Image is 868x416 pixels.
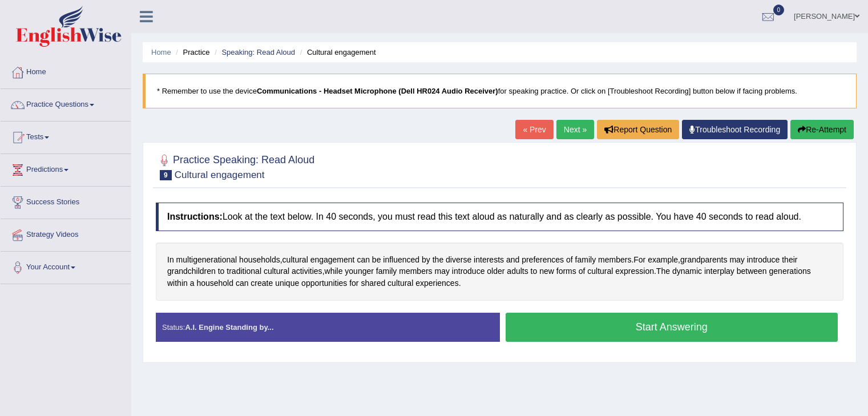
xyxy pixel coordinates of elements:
span: 9 [160,170,172,180]
span: Click to see word definition [190,277,195,289]
span: Click to see word definition [782,254,797,266]
span: Click to see word definition [236,277,249,289]
div: Status: [156,313,500,342]
span: Click to see word definition [487,265,504,277]
a: Home [151,48,171,56]
h4: Look at the text below. In 40 seconds, you must read this text aloud as naturally and as clearly ... [156,203,843,231]
a: Troubleshoot Recording [682,120,788,139]
span: 0 [773,5,785,15]
span: Click to see word definition [251,277,273,289]
span: Click to see word definition [575,254,596,266]
span: Click to see word definition [301,277,347,289]
a: Home [1,56,131,85]
span: Click to see word definition [167,254,174,266]
h2: Practice Speaking: Read Aloud [156,152,314,180]
span: Click to see word definition [747,254,780,266]
span: Click to see word definition [435,265,450,277]
span: Click to see word definition [648,254,678,266]
small: Cultural engagement [175,169,265,180]
span: Click to see word definition [372,254,381,266]
span: Click to see word definition [264,265,289,277]
a: Tests [1,122,131,150]
a: Success Stories [1,187,131,215]
span: Click to see word definition [615,265,654,277]
b: Instructions: [167,212,223,221]
li: Practice [173,47,209,58]
span: Click to see word definition [176,254,237,266]
span: Click to see word definition [566,254,573,266]
button: Start Answering [506,313,838,342]
span: Click to see word definition [345,265,374,277]
span: Click to see word definition [680,254,728,266]
span: Click to see word definition [349,277,358,289]
span: Click to see word definition [522,254,564,266]
span: Click to see word definition [539,265,554,277]
b: Communications - Headset Microphone (Dell HR024 Audio Receiver) [257,87,498,95]
span: Click to see word definition [446,254,471,266]
span: Click to see word definition [383,254,419,266]
span: Click to see word definition [556,265,576,277]
span: Click to see word definition [282,254,308,266]
a: Speaking: Read Aloud [221,48,295,56]
span: Click to see word definition [506,254,519,266]
span: Click to see word definition [167,277,188,289]
a: Your Account [1,252,131,280]
span: Click to see word definition [452,265,485,277]
span: Click to see word definition [218,265,225,277]
strong: A.I. Engine Standing by... [185,323,273,332]
span: Click to see word definition [737,265,767,277]
span: Click to see word definition [474,254,504,266]
span: Click to see word definition [704,265,734,277]
span: Click to see word definition [239,254,280,266]
a: Strategy Videos [1,219,131,248]
span: Click to see word definition [633,254,645,266]
span: Click to see word definition [422,254,430,266]
span: Click to see word definition [325,265,343,277]
span: Click to see word definition [275,277,299,289]
a: Practice Questions [1,89,131,118]
span: Click to see word definition [376,265,397,277]
button: Re-Attempt [790,120,854,139]
span: Click to see word definition [227,265,261,277]
span: Click to see word definition [361,277,385,289]
span: Click to see word definition [672,265,702,277]
span: Click to see word definition [292,265,322,277]
li: Cultural engagement [297,47,376,58]
span: Click to see word definition [769,265,811,277]
span: Click to see word definition [729,254,744,266]
span: Click to see word definition [587,265,613,277]
span: Click to see word definition [399,265,432,277]
a: Predictions [1,154,131,183]
span: Click to see word definition [167,265,216,277]
button: Report Question [597,120,679,139]
a: « Prev [515,120,553,139]
span: Click to see word definition [357,254,370,266]
span: Click to see word definition [196,277,233,289]
blockquote: * Remember to use the device for speaking practice. Or click on [Troubleshoot Recording] button b... [143,74,857,108]
span: Click to see word definition [387,277,413,289]
span: Click to see word definition [415,277,459,289]
div: , . , , . . [156,243,843,301]
span: Click to see word definition [433,254,443,266]
span: Click to see word definition [579,265,586,277]
span: Click to see word definition [507,265,528,277]
span: Click to see word definition [656,265,670,277]
span: Click to see word definition [598,254,631,266]
span: Click to see word definition [531,265,538,277]
span: Click to see word definition [310,254,355,266]
a: Next » [556,120,594,139]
